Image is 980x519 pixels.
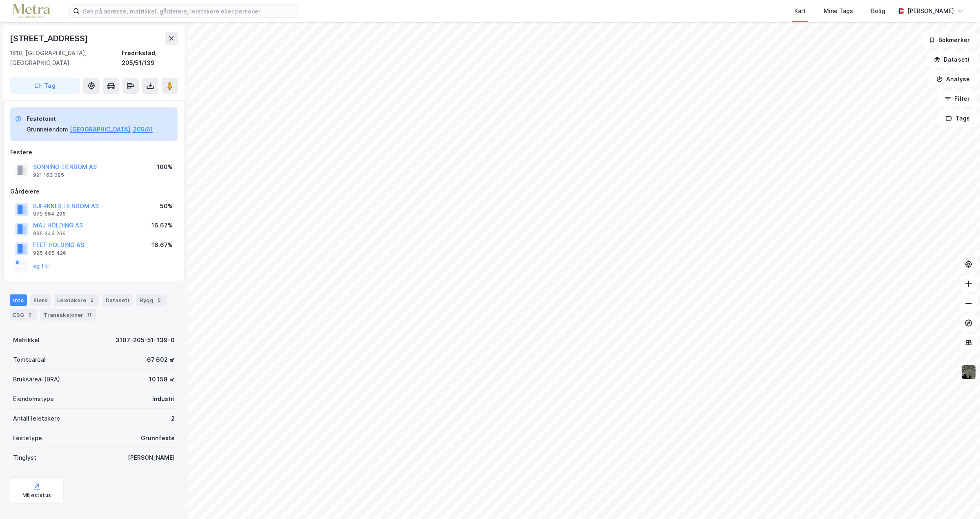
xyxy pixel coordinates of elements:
button: [GEOGRAPHIC_DATA], 205/51 [70,125,153,134]
div: Festetype [13,433,42,443]
div: 16.67% [151,240,173,250]
div: Tinglyst [13,453,36,463]
div: Eiendomstype [13,394,54,404]
div: Mine Tags [824,6,853,16]
div: Kart [794,6,806,16]
div: Info [10,294,27,306]
div: [PERSON_NAME] [907,6,954,16]
div: Transaksjoner [40,309,96,321]
div: 67 602 ㎡ [147,355,175,365]
div: 11 [85,311,93,319]
div: 2 [171,414,175,423]
button: Filter [938,91,977,107]
button: Tags [939,110,977,127]
div: 995 465 426 [33,250,66,256]
div: 979 564 295 [33,211,66,217]
div: Festere [10,147,178,157]
div: 3107-205-51-139-0 [116,335,175,345]
div: Industri [152,394,175,404]
div: 1618, [GEOGRAPHIC_DATA], [GEOGRAPHIC_DATA] [10,48,122,68]
div: Miljøstatus [22,492,51,499]
div: Bruksareal (BRA) [13,374,60,384]
div: Tomteareal [13,355,46,365]
button: Datasett [927,51,977,68]
div: 100% [157,162,173,172]
img: metra-logo.256734c3b2bbffee19d4.png [13,4,50,18]
div: 995 343 266 [33,230,66,237]
div: Antall leietakere [13,414,60,423]
div: Kontrollprogram for chat [939,480,980,519]
button: Tag [10,78,80,94]
div: 10 158 ㎡ [149,374,175,384]
iframe: Chat Widget [939,480,980,519]
div: ESG [10,309,37,321]
div: Matrikkel [13,335,40,345]
div: Festetomt [27,114,153,124]
div: 16.67% [151,221,173,230]
div: 5 [155,296,163,304]
div: 991 163 085 [33,172,64,178]
div: Leietakere [54,294,99,306]
div: 50% [160,201,173,211]
div: Grunnfeste [141,433,175,443]
div: Datasett [102,294,133,306]
div: Grunneiendom [27,125,68,134]
input: Søk på adresse, matrikkel, gårdeiere, leietakere eller personer [80,5,298,17]
div: Gårdeiere [10,187,178,196]
div: Bygg [136,294,167,306]
img: 9k= [961,364,976,380]
div: Eiere [30,294,51,306]
div: Fredrikstad, 205/51/139 [122,48,178,68]
div: [STREET_ADDRESS] [10,32,90,45]
button: Bokmerker [922,32,977,48]
div: 2 [88,296,96,304]
div: [PERSON_NAME] [128,453,175,463]
div: 2 [26,311,34,319]
button: Analyse [929,71,977,87]
div: Bolig [871,6,885,16]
